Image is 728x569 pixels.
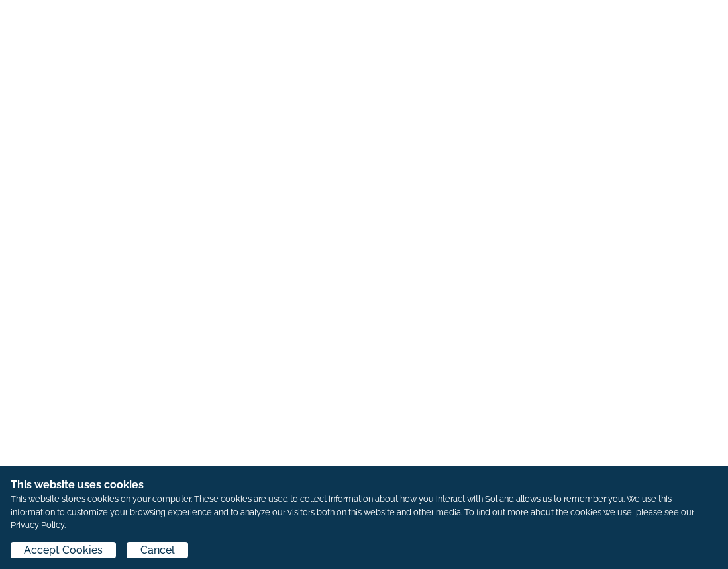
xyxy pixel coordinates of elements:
h1: This website uses cookies [11,477,717,493]
p: This website stores cookies on your computer. These cookies are used to collect information about... [11,493,717,531]
span: Cancel [140,543,175,558]
span: Accept Cookies [24,543,103,558]
button: Cancel [127,542,187,558]
button: Accept Cookies [11,542,116,558]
